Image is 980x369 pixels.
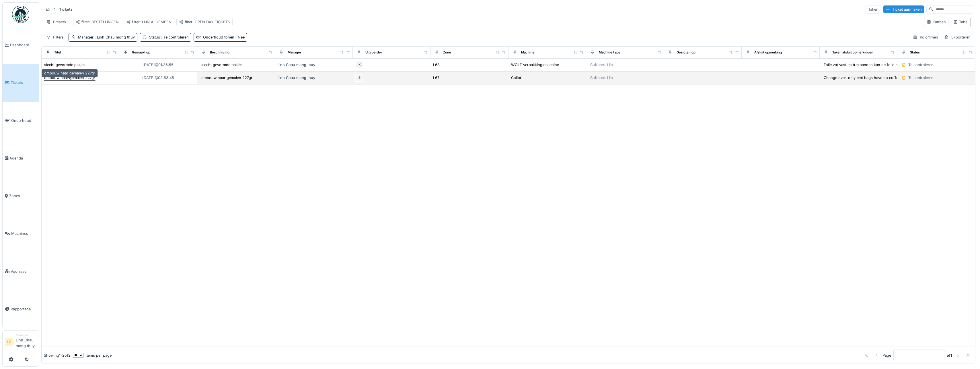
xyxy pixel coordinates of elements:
div: Titel [54,50,61,55]
div: filter: LIJN ALGEMEEN [126,19,172,25]
div: Ticket aanmaken [883,5,924,13]
div: Manager [288,50,301,55]
img: Badge_color-CXgf-gQk.svg [12,6,29,23]
span: : Linh Chau mong thuy [93,35,135,39]
div: Manager [78,34,135,40]
div: ombouw naar gemalen 227gr [44,75,95,80]
span: Tickets [11,80,36,85]
span: Machines [11,231,36,236]
div: Uitvoerder [365,50,382,55]
div: Beschrijving [210,50,229,55]
div: [DATE] @ 01:36:55 [143,62,174,68]
div: Exporteren [942,33,973,41]
div: IS [355,74,363,82]
span: Dashboard [10,42,36,48]
li: LC [5,338,13,346]
a: Zones [3,177,39,215]
div: Status [910,50,920,55]
a: Voorraad [3,253,39,290]
span: Onderhoud [11,118,36,123]
div: Softpack Lijn [590,62,613,68]
div: WOLF verpakkingsmachine [511,62,559,68]
div: Afsluit opmerking [754,50,782,55]
span: Agenda [9,155,36,161]
div: Presets [44,18,69,26]
div: Filters [44,33,66,41]
div: IK [355,61,363,69]
div: Machine type [599,50,620,55]
div: Gesloten op [677,50,695,55]
div: Softpack Lijn [590,75,613,80]
div: Change over, only emt bags have no coffee. [824,75,901,80]
div: slecht gevormde pakjes [201,62,243,68]
div: Linh Chau mong thuy [277,62,350,68]
div: Linh Chau mong thuy [277,75,350,80]
div: Gemaakt op [132,50,150,55]
div: Kanban [927,19,946,25]
div: filter: OPEN DAY TICKETS [179,19,230,25]
div: Taken afsluit opmerkingen [832,50,873,55]
div: items per page [73,353,112,358]
div: Folie zat vast en trekbanden kan de folie niet ... [824,62,906,68]
div: Showing 1 - 2 of 2 [44,353,71,358]
div: [DATE] @ 02:53:45 [142,75,174,80]
div: ombouw naar gemalen 227gr [201,75,252,80]
span: Voorraad [11,269,36,274]
span: : Te controleren [160,35,189,39]
a: Machines [3,215,39,252]
div: Manager [16,333,36,337]
a: Tickets [3,64,39,101]
a: Agenda [3,139,39,177]
span: Rapportage [11,306,36,312]
div: Colibri [511,75,522,80]
div: Taken [866,5,881,14]
div: slecht gevormde pakjes [44,62,85,68]
div: Page [882,353,891,358]
a: Onderhoud [3,102,39,139]
div: Kolommen [910,33,941,41]
div: filter: BESTELLINGEN [76,19,119,25]
div: Te controleren [908,62,934,68]
span: Zones [9,193,36,199]
div: Machine [521,50,535,55]
a: LC ManagerLinh Chau mong thuy [5,333,36,352]
div: Te controleren [908,75,934,80]
a: Rapportage [3,290,39,328]
a: Dashboard [3,26,39,64]
div: L68 [433,62,440,68]
strong: Tickets [57,7,75,12]
div: ombouw naar gemalen 227gr [42,69,98,77]
div: Tabel [953,19,968,25]
div: Zone [443,50,451,55]
div: L67 [433,75,439,80]
span: : Nee [234,35,245,39]
div: Onderhoud tonen [203,34,245,40]
strong: of 1 [947,353,952,358]
div: Status [149,34,189,40]
li: Linh Chau mong thuy [16,333,36,351]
